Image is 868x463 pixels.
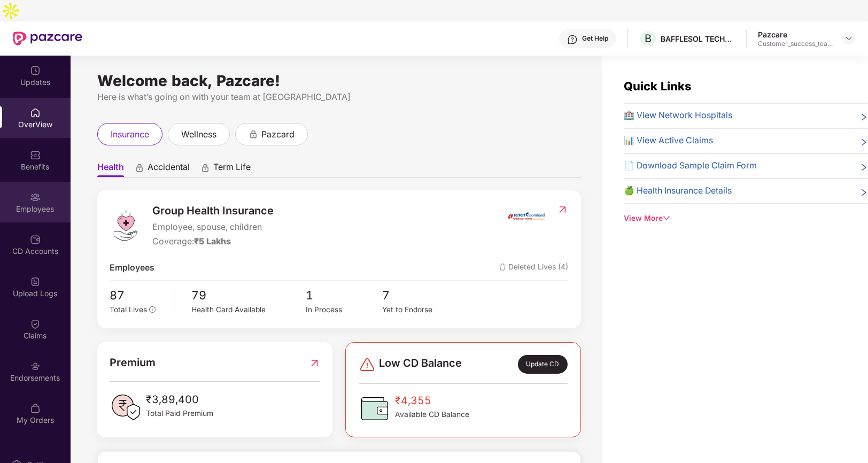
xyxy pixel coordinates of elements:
img: CDBalanceIcon [359,392,391,425]
img: svg+xml;base64,PHN2ZyBpZD0iRW5kb3JzZW1lbnRzIiB4bWxucz0iaHR0cDovL3d3dy53My5vcmcvMjAwMC9zdmciIHdpZH... [30,361,41,372]
div: In Process [306,304,382,316]
div: BAFFLESOL TECHNOLOGIES PRIVATE LIMITED [661,34,735,44]
span: 📄 Download Sample Claim Form [624,159,757,173]
span: B [645,32,652,45]
span: right [859,111,868,122]
span: 🏥 View Network Hospitals [624,109,732,122]
img: svg+xml;base64,PHN2ZyBpZD0iVXBsb2FkX0xvZ3MiIGRhdGEtbmFtZT0iVXBsb2FkIExvZ3MiIHhtbG5zPSJodHRwOi8vd3... [30,276,41,287]
img: svg+xml;base64,PHN2ZyBpZD0iVXBkYXRlZCIgeG1sbnM9Imh0dHA6Ly93d3cudzMub3JnLzIwMDAvc3ZnIiB3aWR0aD0iMj... [30,65,41,76]
span: pazcard [261,128,294,141]
div: Update CD [518,355,568,373]
span: 7 [382,286,459,304]
div: Coverage: [152,235,274,249]
img: insurerIcon [506,203,546,229]
span: info-circle [149,306,156,313]
img: svg+xml;base64,PHN2ZyBpZD0iSG9tZSIgeG1sbnM9Imh0dHA6Ly93d3cudzMub3JnLzIwMDAvc3ZnIiB3aWR0aD0iMjAiIG... [30,107,41,118]
span: Employees [110,261,154,275]
img: RedirectIcon [557,204,568,215]
img: svg+xml;base64,PHN2ZyBpZD0iQ2xhaW0iIHhtbG5zPSJodHRwOi8vd3d3LnczLm9yZy8yMDAwL3N2ZyIgd2lkdGg9IjIwIi... [30,319,41,329]
span: 87 [110,286,167,304]
img: RedirectIcon [309,354,320,371]
div: Health Card Available [191,304,306,316]
span: 79 [191,286,306,304]
span: Total Lives [110,305,147,314]
span: right [859,136,868,148]
div: Yet to Endorse [382,304,459,316]
span: Deleted Lives (4) [499,261,568,275]
span: ₹4,355 [395,392,469,409]
div: Customer_success_team_lead [758,40,833,48]
span: ₹5 Lakhs [194,236,231,246]
div: Get Help [582,34,608,43]
span: Employee, spouse, children [152,221,274,234]
img: svg+xml;base64,PHN2ZyBpZD0iRW1wbG95ZWVzIiB4bWxucz0iaHR0cDovL3d3dy53My5vcmcvMjAwMC9zdmciIHdpZHRoPS... [30,192,41,203]
span: wellness [181,128,216,141]
div: View More [624,213,868,225]
img: logo [110,210,142,242]
span: down [663,214,670,222]
span: Quick Links [624,79,691,93]
span: right [859,187,868,198]
div: animation [135,163,144,172]
img: New Pazcare Logo [13,32,82,45]
div: Here is what’s going on with your team at [GEOGRAPHIC_DATA] [97,90,581,104]
span: Accidental [148,161,190,177]
span: Group Health Insurance [152,203,274,219]
span: Available CD Balance [395,409,469,421]
div: animation [200,163,210,172]
div: Pazcare [758,29,833,40]
span: Total Paid Premium [146,408,213,420]
span: Health [97,161,124,177]
img: svg+xml;base64,PHN2ZyBpZD0iRHJvcGRvd24tMzJ4MzIiIHhtbG5zPSJodHRwOi8vd3d3LnczLm9yZy8yMDAwL3N2ZyIgd2... [844,34,853,43]
img: svg+xml;base64,PHN2ZyBpZD0iQmVuZWZpdHMiIHhtbG5zPSJodHRwOi8vd3d3LnczLm9yZy8yMDAwL3N2ZyIgd2lkdGg9Ij... [30,150,41,160]
img: svg+xml;base64,PHN2ZyBpZD0iSGVscC0zMngzMiIgeG1sbnM9Imh0dHA6Ly93d3cudzMub3JnLzIwMDAvc3ZnIiB3aWR0aD... [567,34,578,45]
span: ₹3,89,400 [146,391,213,408]
img: svg+xml;base64,PHN2ZyBpZD0iTXlfT3JkZXJzIiBkYXRhLW5hbWU9Ik15IE9yZGVycyIgeG1sbnM9Imh0dHA6Ly93d3cudz... [30,403,41,414]
img: deleteIcon [499,264,506,271]
span: Term Life [213,161,251,177]
span: Low CD Balance [379,355,462,373]
img: svg+xml;base64,PHN2ZyBpZD0iQ0RfQWNjb3VudHMiIGRhdGEtbmFtZT0iQ0QgQWNjb3VudHMiIHhtbG5zPSJodHRwOi8vd3... [30,234,41,245]
img: PaidPremiumIcon [110,391,142,423]
span: insurance [111,128,149,141]
img: svg+xml;base64,PHN2ZyBpZD0iRGFuZ2VyLTMyeDMyIiB4bWxucz0iaHR0cDovL3d3dy53My5vcmcvMjAwMC9zdmciIHdpZH... [359,356,376,373]
span: 📊 View Active Claims [624,134,713,148]
span: Premium [110,354,156,371]
span: 🍏 Health Insurance Details [624,184,732,198]
div: Welcome back, Pazcare! [97,76,581,85]
div: animation [249,129,258,138]
span: right [859,161,868,173]
span: 1 [306,286,382,304]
